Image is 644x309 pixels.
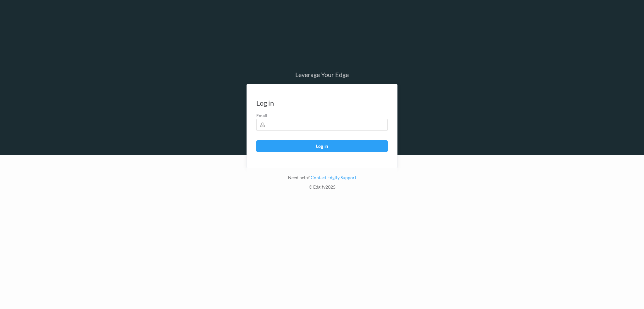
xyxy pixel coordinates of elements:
button: Log in [256,140,388,152]
div: Log in [256,100,274,106]
div: Leverage Your Edge [247,71,397,78]
a: Contact Edgify Support [310,175,356,180]
label: Email [256,113,388,119]
div: Need help? [247,174,397,184]
div: © Edgify 2025 [247,184,397,193]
